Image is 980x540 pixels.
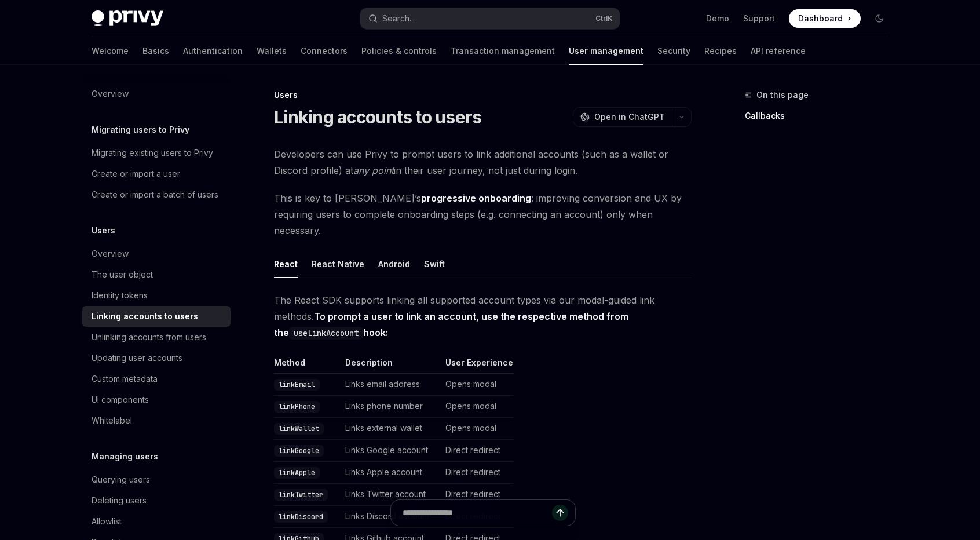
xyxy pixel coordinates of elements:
div: Migrating existing users to Privy [92,146,213,160]
strong: To prompt a user to link an account, use the respective method from the hook: [274,311,628,338]
div: Updating user accounts [92,351,182,365]
button: Toggle dark mode [870,9,888,28]
code: useLinkAccount [289,327,363,340]
code: linkWallet [274,423,324,435]
td: Links Twitter account [341,484,441,506]
h1: Linking accounts to users [274,107,481,127]
a: Wallets [257,37,287,65]
div: Search... [382,12,415,25]
a: Recipes [704,37,737,65]
a: Overview [82,243,231,264]
div: UI components [92,393,149,407]
div: Create or import a user [92,167,180,181]
a: The user object [82,264,231,285]
a: Create or import a user [82,163,231,184]
div: React Native [312,250,364,278]
img: dark logo [92,10,163,27]
th: Description [341,357,441,374]
h5: Migrating users to Privy [92,123,189,137]
td: Links Google account [341,440,441,462]
h5: Managing users [92,450,158,464]
a: Overview [82,83,231,104]
a: Transaction management [451,37,555,65]
span: This is key to [PERSON_NAME]’s : improving conversion and UX by requiring users to complete onboa... [274,190,692,239]
span: Dashboard [798,13,843,24]
div: Querying users [92,473,150,487]
a: Migrating existing users to Privy [82,143,231,163]
a: Querying users [82,469,231,490]
td: Direct redirect [441,440,514,462]
div: Android [378,250,410,278]
td: Direct redirect [441,462,514,484]
span: Open in ChatGPT [594,111,665,123]
a: Identity tokens [82,285,231,306]
div: Overview [92,87,129,101]
strong: progressive onboarding [421,192,531,204]
a: Create or import a batch of users [82,184,231,205]
span: On this page [756,88,809,102]
div: Deleting users [92,494,147,508]
a: Demo [706,13,729,24]
a: Connectors [301,37,348,65]
div: Overview [92,247,129,261]
a: UI components [82,389,231,410]
code: linkGoogle [274,445,324,457]
code: linkTwitter [274,489,328,501]
a: Dashboard [789,9,861,28]
td: Links Apple account [341,462,441,484]
code: linkPhone [274,401,320,413]
td: Links email address [341,374,441,396]
a: Policies & controls [361,37,437,65]
td: Links external wallet [341,418,441,440]
div: Users [274,89,692,101]
div: Whitelabel [92,414,132,428]
a: Allowlist [82,511,231,532]
a: Security [657,37,690,65]
em: any point [353,165,394,176]
th: Method [274,357,341,374]
a: Updating user accounts [82,348,231,368]
div: Identity tokens [92,289,148,302]
code: linkEmail [274,379,320,391]
a: Welcome [92,37,129,65]
div: Create or import a batch of users [92,188,218,202]
td: Opens modal [441,396,514,418]
div: Unlinking accounts from users [92,330,206,344]
a: Support [743,13,775,24]
a: Authentication [183,37,243,65]
input: Ask a question... [403,500,552,526]
button: Send message [552,505,568,521]
span: Ctrl K [595,14,613,23]
a: Linking accounts to users [82,306,231,327]
a: Basics [142,37,169,65]
div: Linking accounts to users [92,309,198,323]
div: Allowlist [92,515,122,528]
button: Open search [360,8,620,29]
button: Open in ChatGPT [573,107,672,127]
td: Direct redirect [441,484,514,506]
td: Opens modal [441,374,514,396]
a: User management [569,37,643,65]
div: React [274,250,298,278]
div: Swift [424,250,445,278]
a: Callbacks [745,107,898,125]
a: Custom metadata [82,368,231,389]
a: Whitelabel [82,410,231,431]
th: User Experience [441,357,514,374]
td: Links phone number [341,396,441,418]
a: Deleting users [82,490,231,511]
div: The user object [92,268,153,282]
span: The React SDK supports linking all supported account types via our modal-guided link methods. [274,292,692,341]
h5: Users [92,224,115,238]
a: Unlinking accounts from users [82,327,231,348]
span: Developers can use Privy to prompt users to link additional accounts (such as a wallet or Discord... [274,146,692,178]
td: Opens modal [441,418,514,440]
div: Custom metadata [92,372,158,386]
a: API reference [751,37,806,65]
code: linkApple [274,467,320,479]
